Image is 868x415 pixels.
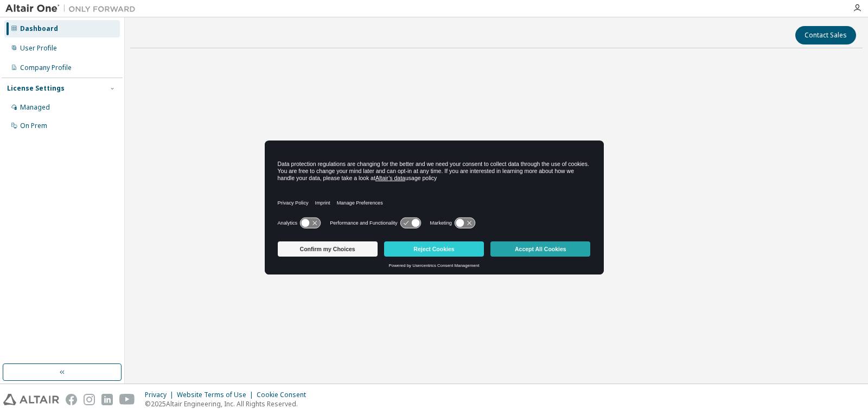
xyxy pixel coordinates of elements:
div: Cookie Consent [257,391,312,399]
p: © 2025 Altair Engineering, Inc. All Rights Reserved. [145,399,312,408]
img: youtube.svg [119,394,135,405]
button: Contact Sales [795,26,856,44]
div: Company Profile [20,63,72,72]
div: Dashboard [20,24,58,33]
div: Privacy [145,391,177,399]
div: On Prem [20,122,47,130]
div: Managed [20,103,50,112]
img: instagram.svg [84,394,95,405]
img: altair_logo.svg [3,394,59,405]
img: facebook.svg [66,394,77,405]
img: linkedin.svg [101,394,113,405]
div: License Settings [7,84,65,93]
img: Altair One [5,3,141,14]
div: Website Terms of Use [177,391,257,399]
div: User Profile [20,44,57,53]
